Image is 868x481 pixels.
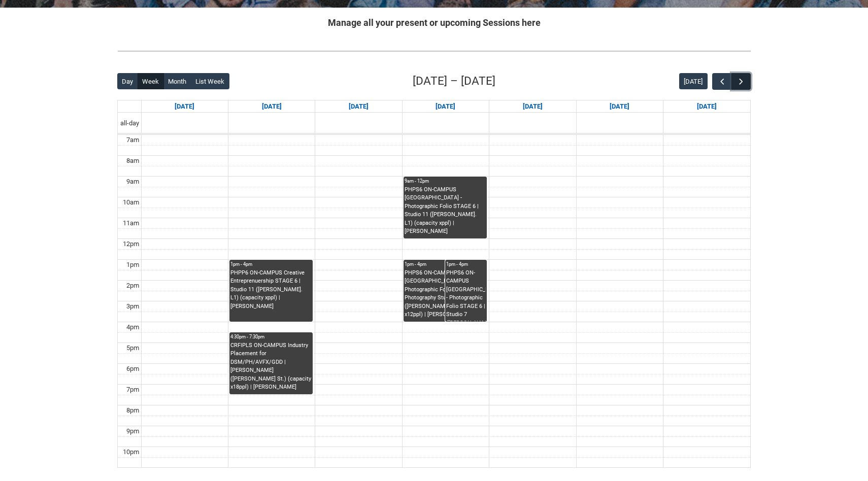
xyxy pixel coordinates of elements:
button: Week [138,73,164,89]
div: 10pm [121,447,141,457]
a: Go to September 18, 2025 [521,100,545,113]
div: PHPS6 ON-CAMPUS [GEOGRAPHIC_DATA] - Photographic Folio STAGE 6 | Studio 7 ([PERSON_NAME].) (capac... [446,269,486,322]
button: Next Week [731,73,751,90]
div: 11am [121,218,141,228]
div: 8pm [124,405,141,416]
div: 3pm [124,301,141,312]
div: 10am [121,197,141,208]
div: 1pm - 4pm [230,261,312,268]
h2: [DATE] – [DATE] [413,73,495,90]
div: 7pm [124,385,141,395]
div: 1pm - 4pm [446,261,486,268]
a: Go to September 20, 2025 [695,100,719,113]
a: Go to September 15, 2025 [260,100,284,113]
a: Go to September 16, 2025 [347,100,371,113]
div: 2pm [124,281,141,291]
h2: Manage all your present or upcoming Sessions here [117,16,751,29]
a: Go to September 17, 2025 [433,100,457,113]
div: 7am [124,135,141,145]
div: 9pm [124,426,141,436]
a: Go to September 14, 2025 [173,100,196,113]
div: 5pm [124,343,141,353]
div: 4:30pm - 7:30pm [230,333,312,340]
img: REDU_GREY_LINE [117,46,751,56]
a: Go to September 19, 2025 [608,100,631,113]
span: all-day [118,118,141,128]
div: CRFIPLS ON-CAMPUS Industry Placement for DSM/PH/AVFX/GDD | [PERSON_NAME] ([PERSON_NAME] St.) (cap... [230,341,312,392]
div: 12pm [121,239,141,249]
div: 1pm - 4pm [405,261,486,268]
button: Day [117,73,138,89]
button: [DATE] [679,73,708,89]
div: PHPP6 ON-CAMPUS Creative Entreprenuership STAGE 6 | Studio 11 ([PERSON_NAME]. L1) (capacity xppl)... [230,269,312,311]
div: 4pm [124,322,141,332]
button: Previous Week [712,73,731,90]
div: 1pm [124,260,141,270]
div: 9am - 12pm [405,178,486,185]
div: 8am [124,156,141,166]
button: List Week [191,73,229,89]
div: 9am [124,177,141,187]
div: 6pm [124,364,141,374]
div: PHPS6 ON-CAMPUS [GEOGRAPHIC_DATA] - Photographic Folio STAGE 6 | Studio 11 ([PERSON_NAME]. L1) (c... [405,186,486,236]
button: Month [163,73,191,89]
div: PHPS6 ON-CAMPUS [GEOGRAPHIC_DATA] - Photographic Folio STAGE 6 | Photography Studio ([PERSON_NAME... [405,269,486,319]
